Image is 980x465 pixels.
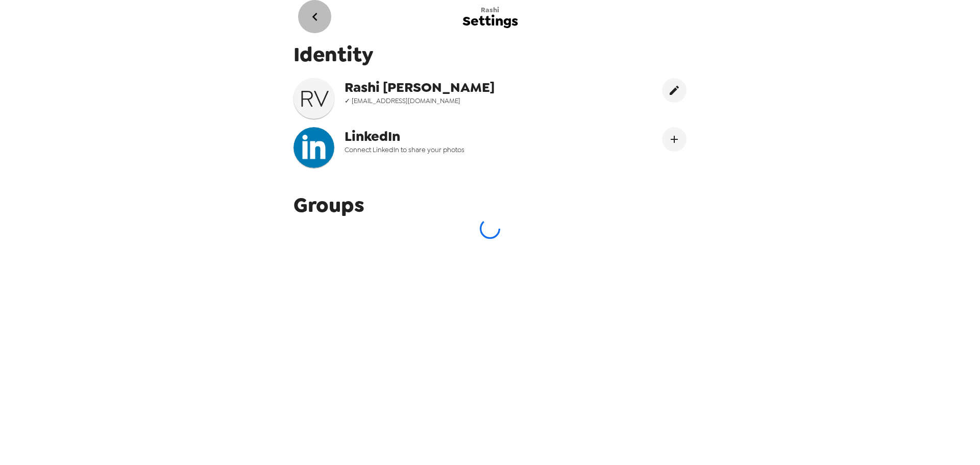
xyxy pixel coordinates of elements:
span: ✓ [EMAIL_ADDRESS][DOMAIN_NAME] [345,96,551,105]
span: Rashi [481,6,499,14]
span: Settings [462,14,518,28]
span: Connect LinkedIn to share your photos [345,145,551,154]
span: Rashi [PERSON_NAME] [345,78,551,96]
button: Connect LinekdIn [662,127,687,152]
span: Groups [293,191,364,218]
img: headshotImg [293,127,334,168]
button: edit [662,78,687,103]
span: LinkedIn [345,127,551,145]
h3: R V [293,84,334,113]
span: Identity [293,41,687,68]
